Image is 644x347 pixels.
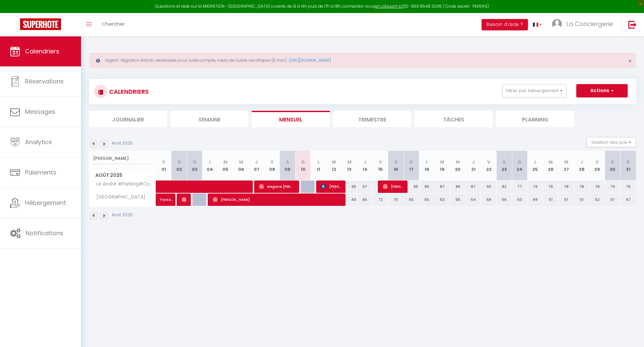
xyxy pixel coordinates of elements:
[440,159,444,165] abbr: M
[502,84,566,97] button: Filtrer par hébergement
[93,152,152,164] input: Rechercher un logement...
[481,194,496,206] div: 58
[620,151,636,181] th: 31
[357,181,373,193] div: 97
[543,151,558,181] th: 26
[426,159,428,165] abbr: L
[187,151,202,181] th: 03
[435,194,450,206] div: 53
[326,151,342,181] th: 12
[373,194,388,206] div: 72
[543,194,558,206] div: 51
[528,181,543,193] div: 76
[547,13,621,36] a: ... La Conciergerie
[605,194,620,206] div: 51
[332,159,336,165] abbr: M
[518,159,521,165] abbr: D
[450,181,466,193] div: 86
[497,181,512,193] div: 82
[586,137,636,147] button: Gestion des prix
[450,151,466,181] th: 20
[580,159,583,165] abbr: J
[178,159,181,165] abbr: S
[193,159,196,165] abbr: D
[25,168,56,177] span: Paiements
[512,181,527,193] div: 77
[170,111,248,127] li: Semaine
[112,140,133,146] p: Août 2025
[528,151,543,181] th: 25
[373,151,388,181] th: 15
[552,19,562,29] img: ...
[289,57,331,63] a: [URL][DOMAIN_NAME]
[512,194,527,206] div: 50
[162,159,165,165] abbr: V
[435,151,450,181] th: 19
[357,194,373,206] div: 65
[558,151,574,181] th: 27
[357,151,373,181] th: 14
[264,151,279,181] th: 08
[295,151,310,181] th: 10
[435,181,450,193] div: 87
[419,194,435,206] div: 55
[628,20,637,29] img: logout
[574,181,589,193] div: 78
[596,159,599,165] abbr: V
[482,19,528,30] button: Besoin d'aide ?
[181,193,186,206] span: [PERSON_NAME]
[481,151,496,181] th: 22
[218,151,233,181] th: 05
[25,77,64,85] span: Réservations
[20,18,61,30] img: Super Booking
[404,194,419,206] div: 55
[107,84,149,99] h3: CALENDRIERS
[512,151,527,181] th: 24
[589,151,605,181] th: 29
[605,181,620,193] div: 79
[348,159,352,165] abbr: M
[611,159,614,165] abbr: S
[466,181,481,193] div: 87
[616,319,644,347] iframe: LiveChat chat widget
[605,151,620,181] th: 30
[558,194,574,206] div: 51
[249,151,264,181] th: 07
[487,159,490,165] abbr: V
[388,151,404,181] th: 16
[404,151,419,181] th: 17
[112,212,133,218] p: Août 2025
[102,20,125,27] span: Chercher
[223,159,227,165] abbr: M
[472,159,475,165] abbr: J
[395,159,398,165] abbr: S
[202,151,218,181] th: 04
[89,170,156,180] span: Août 2025
[628,57,632,65] span: ×
[383,180,403,193] span: [PERSON_NAME]
[628,58,632,64] button: Close
[574,151,589,181] th: 28
[280,151,295,181] th: 09
[259,180,294,193] span: Megane [PERSON_NAME]
[466,151,481,181] th: 21
[404,181,419,193] div: 85
[415,111,493,127] li: Tâches
[503,159,506,165] abbr: S
[301,159,305,165] abbr: D
[543,181,558,193] div: 78
[342,181,357,193] div: 65
[342,194,357,206] div: 40
[379,159,382,165] abbr: V
[26,229,63,237] span: Notifications
[410,159,413,165] abbr: D
[497,151,512,181] th: 23
[620,194,636,206] div: 47
[589,194,605,206] div: 52
[89,111,167,127] li: Journalier
[89,53,636,68] div: Urgent : Migration Airbnb nécessaire pour votre compte, merci de suivre ces étapes (5 min) -
[342,151,357,181] th: 13
[255,159,258,165] abbr: J
[419,181,435,193] div: 86
[576,84,628,97] button: Actions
